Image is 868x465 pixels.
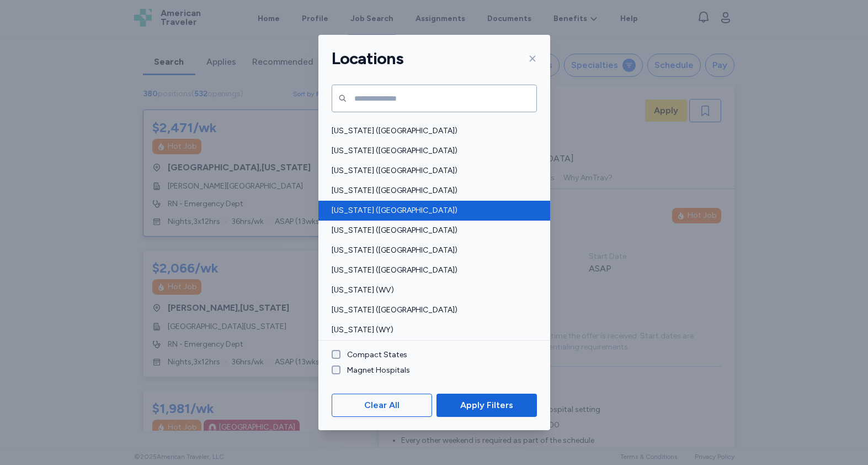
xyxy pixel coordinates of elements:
button: Apply Filters [436,394,536,417]
label: Compact States [340,349,407,360]
span: [US_STATE] ([GEOGRAPHIC_DATA]) [332,265,530,276]
span: [US_STATE] ([GEOGRAPHIC_DATA]) [332,245,530,256]
h1: Locations [332,48,403,69]
span: [US_STATE] ([GEOGRAPHIC_DATA]) [332,145,530,156]
span: [US_STATE] (WY) [332,325,530,336]
label: Magnet Hospitals [340,365,410,376]
span: [US_STATE] ([GEOGRAPHIC_DATA]) [332,205,530,216]
span: [US_STATE] ([GEOGRAPHIC_DATA]) [332,165,530,176]
span: [US_STATE] (WV) [332,285,530,296]
span: [US_STATE] ([GEOGRAPHIC_DATA]) [332,126,530,137]
span: [US_STATE] ([GEOGRAPHIC_DATA]) [332,185,530,196]
span: Apply Filters [460,399,513,412]
button: Clear All [332,394,433,417]
span: Clear All [364,399,400,412]
span: [US_STATE] ([GEOGRAPHIC_DATA]) [332,225,530,236]
span: [US_STATE] ([GEOGRAPHIC_DATA]) [332,305,530,316]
